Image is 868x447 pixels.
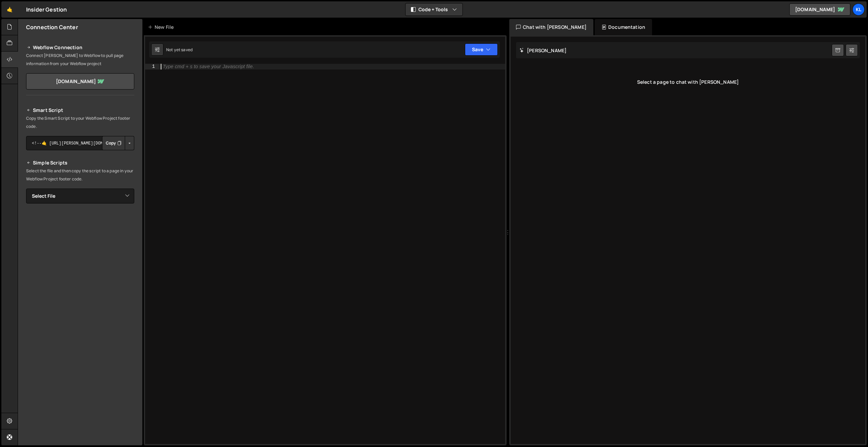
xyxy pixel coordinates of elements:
textarea: <!--🤙 [URL][PERSON_NAME][DOMAIN_NAME]> <script>document.addEventListener("DOMContentLoaded", func... [26,136,134,150]
h2: Simple Scripts [26,159,134,167]
p: Select the file and then copy the script to a page in your Webflow Project footer code. [26,167,134,183]
iframe: YouTube video player [26,280,135,341]
h2: [PERSON_NAME] [519,47,567,54]
h2: Smart Script [26,106,134,114]
a: [DOMAIN_NAME] [789,3,850,16]
button: Code + Tools [406,3,462,16]
button: Save [465,43,498,56]
h2: Connection Center [26,23,78,31]
div: Not yet saved [166,47,193,53]
h2: Webflow Connection [26,43,134,52]
div: 1 [145,64,159,70]
div: Insider Gestion [26,5,67,14]
a: Kl [852,3,865,16]
div: Select a page to chat with [PERSON_NAME] [516,69,860,96]
a: 🤙 [1,1,18,18]
div: Documentation [595,19,652,35]
p: Copy the Smart Script to your Webflow Project footer code. [26,114,134,131]
div: Chat with [PERSON_NAME] [509,19,593,35]
div: Button group with nested dropdown [102,136,134,150]
iframe: YouTube video player [26,215,135,276]
a: [DOMAIN_NAME] [26,73,134,90]
div: New File [148,24,176,31]
p: Connect [PERSON_NAME] to Webflow to pull page information from your Webflow project [26,52,134,68]
button: Copy [102,136,125,150]
div: Type cmd + s to save your Javascript file. [163,64,254,69]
